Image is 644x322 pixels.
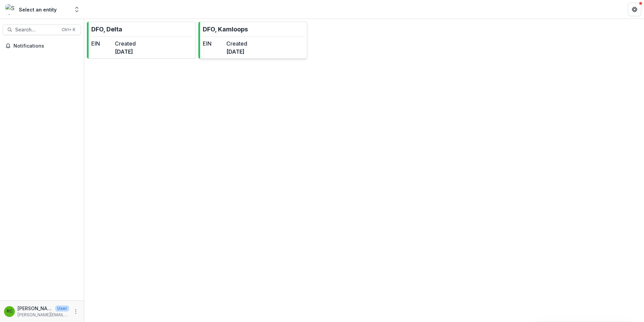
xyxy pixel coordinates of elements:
[115,48,136,56] dd: [DATE]
[91,39,112,48] dt: EIN
[3,41,81,51] button: Notifications
[18,312,69,318] p: [PERSON_NAME][EMAIL_ADDRESS][DOMAIN_NAME]
[203,39,224,48] dt: EIN
[13,43,78,49] span: Notifications
[7,309,12,314] div: Rory Cleveland
[226,39,247,48] dt: Created
[87,22,196,59] a: DFO, DeltaEINCreated[DATE]
[198,22,307,59] a: DFO, KamloopsEINCreated[DATE]
[55,305,69,312] p: User
[91,25,122,34] p: DFO, Delta
[3,24,81,35] button: Search...
[203,25,248,34] p: DFO, Kamloops
[18,305,53,312] p: [PERSON_NAME]
[628,3,641,16] button: Get Help
[15,27,58,33] span: Search...
[226,48,247,56] dd: [DATE]
[5,4,16,15] img: Select an entity
[72,307,80,316] button: More
[19,6,57,13] div: Select an entity
[115,39,136,48] dt: Created
[72,3,82,16] button: Open entity switcher
[60,26,77,33] div: Ctrl + K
